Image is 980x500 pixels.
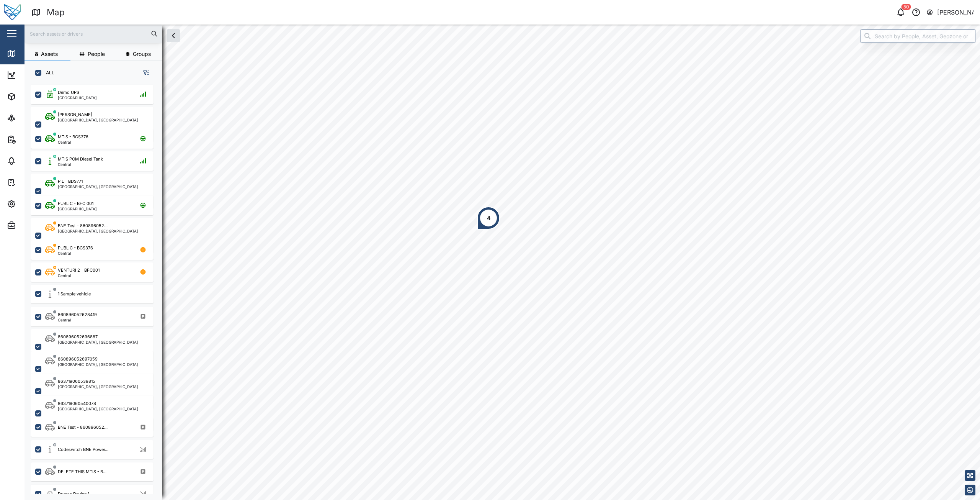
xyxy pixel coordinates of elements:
[58,251,93,255] div: Central
[937,8,974,17] div: [PERSON_NAME]
[58,356,98,362] div: 860896052697059
[58,178,83,185] div: PIL - BDS771
[477,207,500,230] div: Map marker
[20,157,44,165] div: Alarms
[47,6,65,19] div: Map
[58,311,97,318] div: 860896052628419
[902,4,911,10] div: 50
[58,407,138,411] div: [GEOGRAPHIC_DATA], [GEOGRAPHIC_DATA]
[29,28,158,39] input: Search assets or drivers
[58,118,138,122] div: [GEOGRAPHIC_DATA], [GEOGRAPHIC_DATA]
[58,274,100,277] div: Central
[58,362,138,366] div: [GEOGRAPHIC_DATA], [GEOGRAPHIC_DATA]
[58,134,88,140] div: MTIS - BGS376
[58,207,97,211] div: [GEOGRAPHIC_DATA]
[58,318,97,322] div: Central
[24,25,980,500] canvas: Map
[58,469,106,475] div: DELETE THIS MTIS - B...
[58,424,108,431] div: BNE Test - 860896052...
[41,51,58,57] span: Assets
[20,92,44,101] div: Assets
[20,221,42,230] div: Admin
[58,291,91,297] div: 1 Sample vehicle
[4,4,21,21] img: Main Logo
[20,49,37,58] div: Map
[58,89,79,96] div: Demo UPS
[41,70,54,76] label: ALL
[58,96,97,100] div: [GEOGRAPHIC_DATA]
[58,334,98,340] div: 860896052696887
[31,82,162,494] div: grid
[861,29,975,43] input: Search by People, Asset, Geozone or Place
[58,162,103,166] div: Central
[20,200,47,208] div: Settings
[58,140,88,144] div: Central
[58,223,108,229] div: BNE Test - 860896052...
[20,114,38,122] div: Sites
[58,385,138,389] div: [GEOGRAPHIC_DATA], [GEOGRAPHIC_DATA]
[926,7,974,18] button: [PERSON_NAME]
[58,491,89,497] div: Duress Device 1
[20,135,46,144] div: Reports
[88,51,105,57] span: People
[58,446,108,453] div: Codeswitch BNE Power...
[58,111,92,118] div: [PERSON_NAME]
[58,200,93,207] div: PUBLIC - BFC 001
[58,400,96,407] div: 863719060540078
[58,340,138,344] div: [GEOGRAPHIC_DATA], [GEOGRAPHIC_DATA]
[58,185,138,189] div: [GEOGRAPHIC_DATA], [GEOGRAPHIC_DATA]
[20,71,54,79] div: Dashboard
[58,156,103,162] div: MTIS POM Diesel Tank
[487,214,490,222] div: 4
[58,378,95,385] div: 863719060539815
[20,178,41,187] div: Tasks
[58,267,100,274] div: VENTURI 2 - BFC001
[58,245,93,251] div: PUBLIC - BGS376
[58,229,138,233] div: [GEOGRAPHIC_DATA], [GEOGRAPHIC_DATA]
[133,51,151,57] span: Groups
